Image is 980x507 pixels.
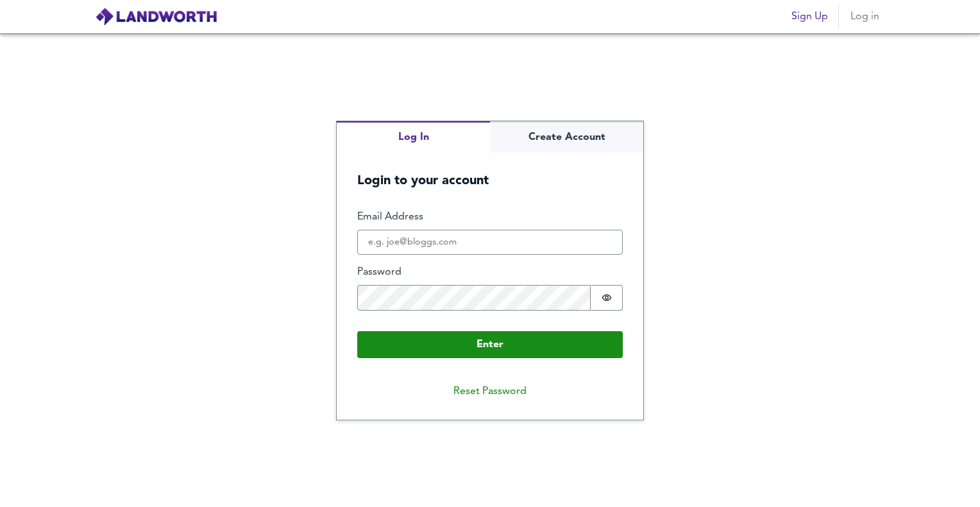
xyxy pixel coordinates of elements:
[337,153,643,189] h5: Login to your account
[849,8,880,26] span: Log in
[357,230,623,255] input: e.g. joe@bloggs.com
[357,331,623,358] button: Enter
[786,4,833,30] button: Sign Up
[357,210,623,225] label: Email Address
[791,8,828,26] span: Sign Up
[95,7,217,26] img: logo
[337,121,490,153] button: Log In
[357,265,623,280] label: Password
[844,4,885,30] button: Log in
[490,121,643,153] button: Create Account
[443,379,537,404] button: Reset Password
[591,285,623,311] button: Show password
